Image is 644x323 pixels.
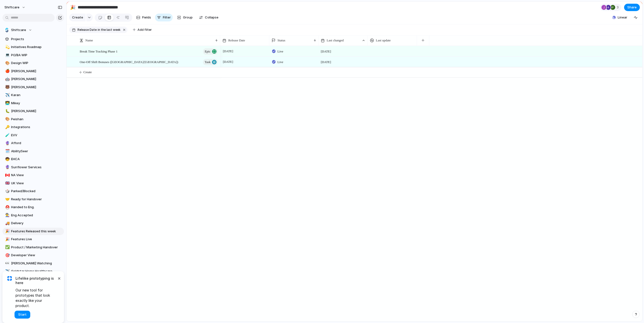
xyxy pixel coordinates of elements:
[11,93,62,98] span: Karan
[142,15,151,20] span: Fields
[4,237,9,242] button: 🎉
[4,109,9,114] button: 🐛
[2,75,64,83] a: 🤖[PERSON_NAME]
[321,60,331,65] span: [DATE]
[4,173,9,178] button: 🇨🇦
[2,107,64,115] a: 🐛[PERSON_NAME]
[5,92,9,98] div: ✈️
[11,28,26,33] span: Shiftcare
[70,4,76,11] div: 🎉
[11,253,62,258] span: Developer View
[80,59,178,65] span: One-Off Shift Bonuses ([GEOGRAPHIC_DATA]/[GEOGRAPHIC_DATA])
[163,15,171,20] span: Filter
[2,228,64,235] a: 🎉Features Released this week
[4,157,9,162] button: 🧒
[11,197,62,202] span: Ready for Handover
[11,205,62,210] span: Handed to Eng.
[2,139,64,147] div: 🔮Afford
[2,148,64,155] a: 🗓️AbilitySeer
[4,141,9,146] button: 🔮
[2,3,28,11] button: shiftcare
[2,204,64,211] a: ⛑️Handed to Eng.
[15,276,57,285] span: Lifelike prototyping is here
[18,312,27,317] span: Start
[376,38,391,43] span: Last update
[2,84,64,91] div: 🐻[PERSON_NAME]
[277,49,283,54] span: Live
[222,48,234,54] span: [DATE]
[2,187,64,195] a: 🎲Parked/Blocked
[11,237,62,242] span: Features Live
[11,101,62,106] span: Mikey
[203,48,218,55] button: Epic
[5,164,9,170] div: 🔮
[11,45,62,50] span: Initiatives Roadmap
[72,15,83,20] span: Create
[5,172,9,178] div: 🇨🇦
[4,61,9,66] button: 🎨
[4,117,9,122] button: 🎨
[4,133,9,138] button: 🧪
[11,53,62,58] span: PO/BA WIP
[5,140,9,146] div: 🔮
[2,59,64,67] a: 🎨Design WIP
[4,53,9,58] button: 💻
[2,236,64,243] div: 🎉Features Live
[4,205,9,210] button: ⛑️
[5,204,9,210] div: ⛑️
[4,197,9,202] button: 🤝
[5,253,9,258] div: 🎯
[5,124,9,130] div: 🔑
[205,59,211,66] span: Task
[4,229,9,234] button: 🎉
[134,14,153,21] button: Fields
[11,69,62,74] span: [PERSON_NAME]
[97,27,121,33] button: in the last week
[2,43,64,51] a: 💫Initiatives Roadmap
[77,28,97,32] span: Release Date
[2,260,64,267] a: 👀[PERSON_NAME] Watching
[327,38,344,43] span: Last changed
[228,38,245,43] span: Release Date
[83,70,92,75] span: Create
[11,61,62,66] span: Design WIP
[11,133,62,138] span: EVV
[11,77,62,82] span: [PERSON_NAME]
[2,196,64,203] a: 🤝Ready for Handover
[4,181,9,186] button: 🇬🇧
[4,149,9,154] button: 🗓️
[11,221,62,226] span: Delivery
[4,213,9,218] button: 👨‍🏭
[2,268,64,275] a: ✈️Goldstar Home Healthcare
[203,59,218,65] button: Task
[2,171,64,179] a: 🇨🇦NA View
[2,180,64,187] div: 🇬🇧UK View
[5,228,9,234] div: 🎉
[2,132,64,139] a: 🧪EVV
[2,51,64,59] a: 💻PO/BA WIP
[2,164,64,171] a: 🔮Sunflower Services
[2,123,64,131] a: 🔑Integrations
[2,68,64,75] div: 🍎[PERSON_NAME]
[4,5,19,10] span: shiftcare
[11,261,62,266] span: [PERSON_NAME] Watching
[5,52,9,58] div: 💻
[183,15,193,20] span: Group
[4,221,9,226] button: 🚚
[4,93,9,98] button: ✈️
[5,237,9,242] div: 🎉
[4,101,9,106] button: 👨‍💻
[4,165,9,170] button: 🔮
[2,100,64,107] a: 👨‍💻Mikey
[2,244,64,251] div: ✅Product / Marketing Handover
[2,116,64,123] div: 🎨Peishan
